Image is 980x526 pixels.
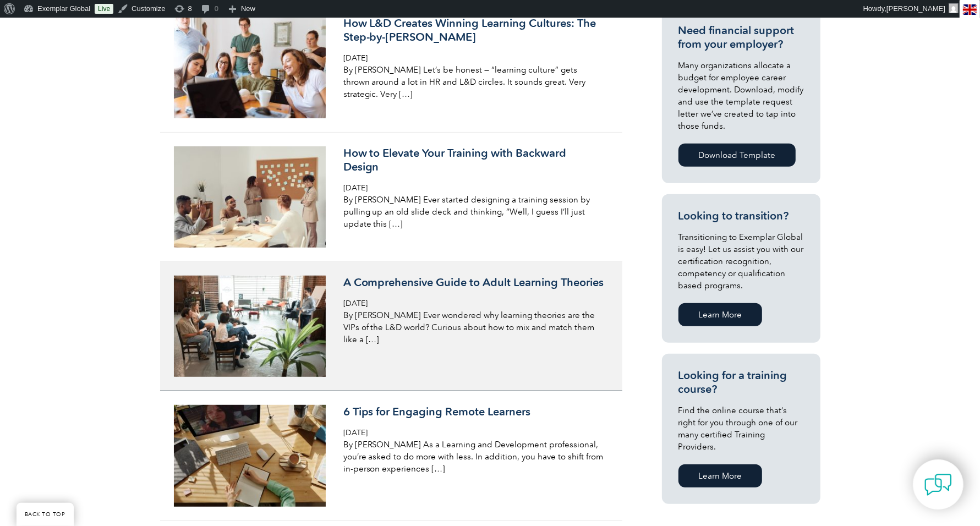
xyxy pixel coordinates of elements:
img: pexels-rdne-5756664-300x200.jpg [174,276,326,377]
p: By [PERSON_NAME] Ever wondered why learning theories are the VIPs of the L&D world? Curious about... [343,309,604,346]
img: pexels-julia-m-cameron-4144923-300x200.jpg [174,405,326,506]
a: How to Elevate Your Training with Backward Design [DATE] By [PERSON_NAME] Ever started designing ... [160,133,622,262]
h3: Looking to transition? [678,209,804,223]
a: BACK TO TOP [17,503,74,526]
h3: A Comprehensive Guide to Adult Learning Theories [343,276,604,289]
a: How L&D Creates Winning Learning Cultures: The Step-by-[PERSON_NAME] [DATE] By [PERSON_NAME] Let’... [160,3,622,132]
a: Learn More [678,464,762,487]
span: [DATE] [343,183,368,193]
h3: How L&D Creates Winning Learning Cultures: The Step-by-[PERSON_NAME] [343,17,604,44]
h3: How to Elevate Your Training with Backward Design [343,146,604,174]
span: [DATE] [343,53,368,63]
img: en [963,4,977,15]
span: [DATE] [343,299,368,308]
a: Learn More [678,303,762,326]
h3: Looking for a training course? [678,369,804,396]
h3: 6 Tips for Engaging Remote Learners [343,405,604,419]
p: Transitioning to Exemplar Global is easy! Let us assist you with our certification recognition, c... [678,231,804,292]
img: pexels-hillaryfox-1595391-300x200.jpg [174,17,326,118]
p: Many organizations allocate a budget for employee career development. Download, modify and use th... [678,59,804,132]
span: [PERSON_NAME] [886,4,945,13]
img: pexels-fauxels-3184296-300x200.jpg [174,146,326,248]
span: [DATE] [343,428,368,437]
a: A Comprehensive Guide to Adult Learning Theories [DATE] By [PERSON_NAME] Ever wondered why learni... [160,262,622,391]
a: Live [95,4,113,14]
img: contact-chat.png [924,471,952,498]
h3: Need financial support from your employer? [678,24,804,51]
p: By [PERSON_NAME] As a Learning and Development professional, you’re asked to do more with less. I... [343,439,604,475]
p: By [PERSON_NAME] Ever started designing a training session by pulling up an old slide deck and th... [343,194,604,230]
a: Download Template [678,144,796,167]
p: By [PERSON_NAME] Let’s be honest — “learning culture” gets thrown around a lot in HR and L&D circ... [343,64,604,100]
a: 6 Tips for Engaging Remote Learners [DATE] By [PERSON_NAME] As a Learning and Development profess... [160,391,622,520]
p: Find the online course that’s right for you through one of our many certified Training Providers. [678,404,804,453]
